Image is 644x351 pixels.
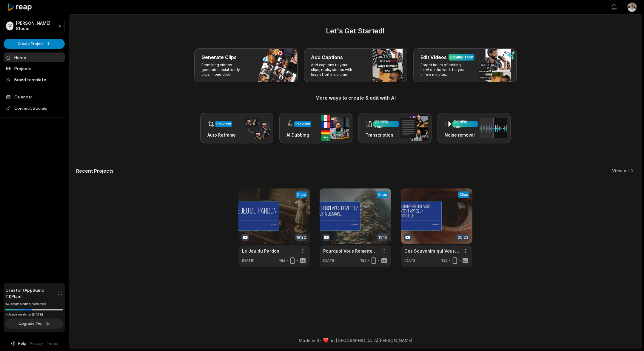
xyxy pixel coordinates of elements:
p: [PERSON_NAME] Studio [16,21,56,31]
h3: Noise removal [445,132,478,138]
a: Le Jeu du Pardon [242,248,279,254]
div: CS [6,21,13,30]
p: Forget hours of editing, let AI do the work for you in few minutes. [420,63,467,77]
a: Projects [4,64,65,73]
div: Coming soon [454,119,477,129]
p: From long videos generate social ready clips in one click. [201,63,248,77]
img: ai_dubbing.png [321,115,349,141]
img: auto_reframe.png [242,117,270,140]
div: Coming soon [375,119,398,129]
img: transcription.png [400,115,428,141]
span: Help [18,341,26,346]
a: Terms [47,341,58,346]
span: Connect Socials [4,103,65,114]
h3: Transcription [366,132,399,138]
h2: Let's Get Started! [76,26,635,36]
button: Upgrade Tier [5,318,63,329]
h3: Auto Reframe [207,132,236,138]
p: Add captions to your clips, reels, stories with less effort in no time. [311,63,357,77]
div: *Usage resets on [DATE] [5,312,63,317]
a: Privacy [30,341,43,346]
h3: Edit Videos [420,54,447,61]
a: Calendar [4,92,65,102]
div: 140 remaining minutes [5,301,63,307]
h3: AI Dubbing [286,132,311,138]
span: Creator (AppSumo T1) Plan! [5,287,57,299]
h3: Generate Clips [201,54,237,61]
h3: More ways to create & edit with AI [76,94,635,101]
img: heart emoji [323,338,329,343]
a: Brand template [4,75,65,84]
a: Ces Souvenirs qui Vous Hantent Après un Narcissique [404,248,459,254]
button: Create Project [4,39,65,49]
h2: Recent Projects [76,168,114,174]
div: Made with in [GEOGRAPHIC_DATA][PERSON_NAME] [74,337,637,344]
img: noise_removal.png [480,118,507,138]
a: Home [4,52,65,62]
div: Preview [295,121,310,127]
a: View all [612,168,629,174]
button: Help [10,341,26,346]
a: Pourquoi Vous Remettez Tout à Demain… [323,248,378,254]
div: Coming soon [450,55,473,60]
div: Preview [216,121,231,127]
h3: Add Captions [311,54,343,61]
